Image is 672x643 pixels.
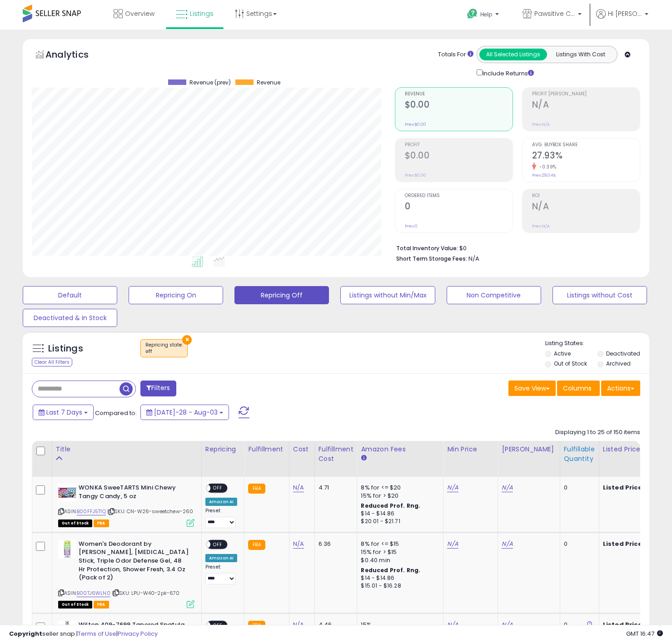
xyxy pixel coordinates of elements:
[554,350,571,357] label: Active
[361,582,436,590] div: $15.01 - $16.28
[480,10,493,18] span: Help
[79,484,189,503] b: WONKA SweeTARTS Mini Chewy Tangy Candy, 5 oz
[94,519,109,527] span: FBA
[293,539,304,549] a: N/A
[502,539,513,549] a: N/A
[536,163,557,170] small: -0.39%
[248,540,265,550] small: FBA
[479,49,547,60] button: All Selected Listings
[438,50,473,59] div: Totals For
[107,508,194,515] span: | SKU: CN-W26-sweetchew-260
[447,539,458,549] a: N/A
[145,348,183,355] div: off
[95,409,137,417] span: Compared to:
[319,540,350,548] div: 6.36
[140,405,229,420] button: [DATE]-28 - Aug-03
[112,589,180,597] span: | SKU: LPU-W40-2pk-670
[182,335,192,345] button: ×
[205,554,237,562] div: Amazon AI
[23,309,117,327] button: Deactivated & In Stock
[447,483,458,492] a: N/A
[545,339,649,348] p: Listing States:
[532,223,550,229] small: Prev: N/A
[447,286,541,304] button: Non Competitive
[606,360,631,367] label: Archived
[248,445,285,454] div: Fulfillment
[361,484,436,492] div: 8% for <= $20
[564,621,592,629] div: 0
[405,201,513,213] h2: 0
[293,445,311,454] div: Cost
[234,286,329,304] button: Repricing Off
[532,143,640,148] span: Avg. Buybox Share
[79,540,189,584] b: Women's Deodorant by [PERSON_NAME], [MEDICAL_DATA] Stick, Triple Odor Defense Gel, 48 Hr Protecti...
[508,381,556,396] button: Save View
[405,122,426,127] small: Prev: $0.00
[608,9,642,18] span: Hi [PERSON_NAME]
[532,92,640,97] span: Profit [PERSON_NAME]
[58,484,76,502] img: 51zNjpyEvZS._SL40_.jpg
[603,539,644,548] b: Listed Price:
[405,193,513,198] span: Ordered Items
[205,564,237,584] div: Preset:
[78,629,116,638] a: Terms of Use
[361,548,436,556] div: 15% for > $15
[58,540,76,558] img: 4199ZQeEi7L._SL40_.jpg
[563,384,592,393] span: Columns
[564,540,592,548] div: 0
[553,286,647,304] button: Listings without Cost
[467,8,478,20] i: Get Help
[396,255,467,262] b: Short Term Storage Fees:
[405,150,513,163] h2: $0.00
[210,622,225,629] span: OFF
[361,454,366,462] small: Amazon Fees.
[319,484,350,492] div: 4.71
[125,9,154,18] span: Overview
[9,629,42,638] strong: Copyright
[79,621,189,640] b: Wilton 409-7699 Tapered Spatula, 9-Inch
[361,556,436,564] div: $0.40 min
[189,79,231,86] span: Revenue (prev)
[257,79,280,86] span: Revenue
[532,122,550,127] small: Prev: N/A
[606,350,640,357] label: Deactivated
[396,242,633,253] li: $0
[405,99,513,112] h2: $0.00
[205,498,237,506] div: Amazon AI
[154,408,218,417] span: [DATE]-28 - Aug-03
[447,445,494,454] div: Min Price
[361,502,420,509] b: Reduced Prof. Rng.
[23,286,117,304] button: Default
[547,49,614,60] button: Listings With Cost
[361,518,436,525] div: $20.01 - $21.71
[361,621,436,629] div: 15%
[48,342,83,355] h5: Listings
[554,360,587,367] label: Out of Stock
[58,540,194,607] div: ASIN:
[94,601,109,608] span: FBA
[118,629,158,638] a: Privacy Policy
[532,99,640,112] h2: N/A
[596,9,648,30] a: Hi [PERSON_NAME]
[502,620,513,629] a: N/A
[626,629,663,638] span: 2025-08-11 16:47 GMT
[502,445,556,454] div: [PERSON_NAME]
[405,92,513,97] span: Revenue
[502,483,513,492] a: N/A
[77,508,106,515] a: B00FFJ5T1Q
[340,286,435,304] button: Listings without Min/Max
[205,508,237,528] div: Preset:
[319,445,353,464] div: Fulfillment Cost
[361,574,436,582] div: $14 - $14.86
[603,620,644,629] b: Listed Price:
[564,445,595,464] div: Fulfillable Quantity
[56,445,198,454] div: Title
[470,68,545,78] div: Include Returns
[534,9,575,18] span: Pawsitive Catitude CA
[129,286,223,304] button: Repricing On
[9,630,158,638] div: seller snap | |
[555,428,640,437] div: Displaying 1 to 25 of 150 items
[447,620,458,629] a: N/A
[293,620,304,629] a: N/A
[58,519,92,527] span: All listings that are currently out of stock and unavailable for purchase on Amazon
